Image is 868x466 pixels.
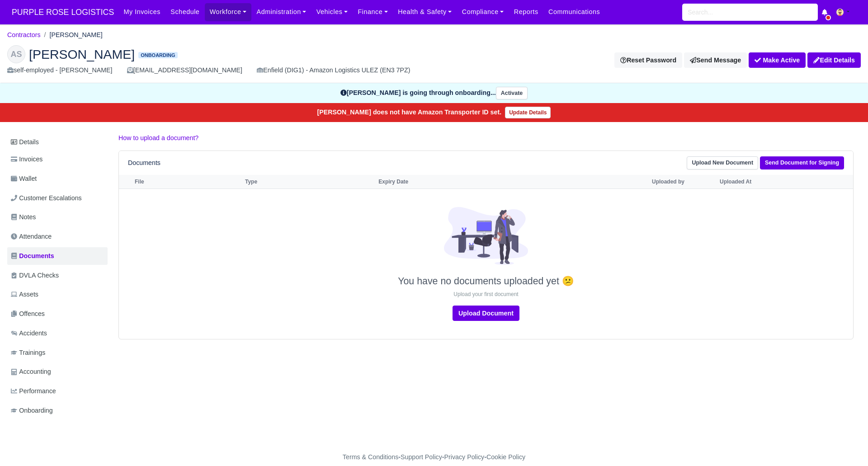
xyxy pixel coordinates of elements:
[11,348,45,358] span: Trainings
[243,175,376,188] th: Type
[401,453,442,461] a: Support Policy
[650,175,717,188] th: Uploaded by
[7,247,108,265] a: Documents
[760,156,844,169] a: Send Document for Signing
[682,4,818,21] input: Search...
[251,3,311,21] a: Administration
[457,3,509,21] a: Compliance
[7,170,108,188] a: Wallet
[7,65,113,75] div: self-employed - [PERSON_NAME]
[614,52,682,68] button: Reset Password
[138,52,177,59] span: Onboarding
[684,52,747,68] a: Send Message
[121,276,851,287] p: You have no documents uploaded yet 😕
[11,309,45,319] span: Offences
[7,31,41,38] a: Contractors
[496,87,528,100] button: Activate
[127,65,242,75] div: [EMAIL_ADDRESS][DOMAIN_NAME]
[205,3,252,21] a: Workforce
[0,38,868,83] div: Artan Stolla
[165,3,204,21] a: Schedule
[7,134,108,151] a: Details
[453,306,519,321] a: Upload Document
[505,107,551,118] a: Update Details
[376,175,650,188] th: Expiry Date
[11,289,38,300] span: Assets
[7,363,108,381] a: Accounting
[7,305,108,323] a: Offences
[486,453,525,461] a: Cookie Policy
[118,3,165,21] a: My Invoices
[128,159,160,167] h6: Documents
[7,208,108,226] a: Notes
[11,174,37,184] span: Wallet
[393,3,457,21] a: Health & Safety
[7,189,108,207] a: Customer Escalations
[311,3,353,21] a: Vehicles
[11,193,82,203] span: Customer Escalations
[11,405,53,416] span: Onboarding
[7,382,108,400] a: Performance
[717,175,785,188] th: Uploaded At
[353,3,393,21] a: Finance
[132,175,243,188] th: File
[543,3,605,21] a: Communications
[7,45,25,63] div: AS
[176,452,692,462] div: - - -
[11,212,36,222] span: Notes
[7,151,108,168] a: Invoices
[11,367,51,377] span: Accounting
[687,156,758,169] a: Upload New Document
[807,52,861,68] a: Edit Details
[7,286,108,303] a: Assets
[444,453,485,461] a: Privacy Policy
[41,30,103,40] li: [PERSON_NAME]
[11,270,59,281] span: DVLA Checks
[11,154,42,165] span: Invoices
[7,228,108,245] a: Attendance
[749,52,806,68] button: Make Active
[11,231,52,242] span: Attendance
[29,48,135,61] span: [PERSON_NAME]
[7,402,108,419] a: Onboarding
[11,328,47,339] span: Accidents
[118,134,198,141] a: How to upload a document?
[121,291,851,298] p: Upload your first document
[7,267,108,284] a: DVLA Checks
[7,325,108,342] a: Accidents
[343,453,398,461] a: Terms & Conditions
[7,4,118,21] a: PURPLE ROSE LOGISTICS
[7,344,108,362] a: Trainings
[11,386,56,396] span: Performance
[257,65,410,75] div: Enfield (DIG1) - Amazon Logistics ULEZ (EN3 7PZ)
[509,3,543,21] a: Reports
[11,251,54,261] span: Documents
